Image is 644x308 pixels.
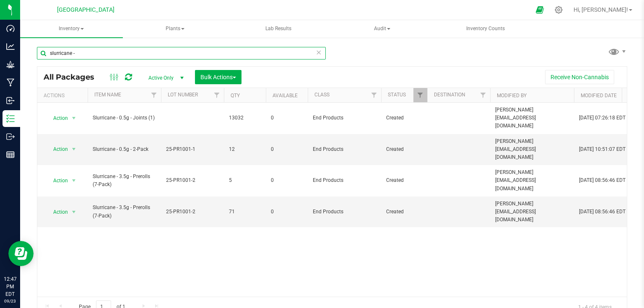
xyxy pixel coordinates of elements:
[93,173,156,189] span: Slurricane - 3.5g - Prerolls (7-Pack)
[313,208,376,216] span: End Products
[386,208,422,216] span: Created
[313,145,376,153] span: End Products
[313,114,376,122] span: End Products
[94,92,121,98] a: Item Name
[166,208,219,216] span: 25-PR1001-2
[37,47,326,60] input: Search Package ID, Item Name, SKU, Lot or Part Number...
[44,93,84,98] div: Actions
[316,47,322,58] span: Clear
[331,21,433,37] span: Audit
[6,132,15,141] inline-svg: Outbound
[434,92,465,98] a: Destination
[4,298,16,304] p: 09/23
[545,70,614,84] button: Receive Non-Cannabis
[229,114,261,122] span: 13032
[455,25,516,32] span: Inventory Counts
[93,114,156,122] span: Slurricane - 0.5g - Joints (1)
[6,78,15,87] inline-svg: Manufacturing
[8,241,34,266] iframe: Resource center
[271,145,303,153] span: 0
[227,20,330,38] a: Lab Results
[434,20,537,38] a: Inventory Counts
[229,208,261,216] span: 71
[124,21,226,37] span: Plants
[93,204,156,220] span: Slurricane - 3.5g - Prerolls (7-Pack)
[69,112,79,124] span: select
[497,93,527,98] a: Modified By
[20,20,123,38] a: Inventory
[168,92,198,98] a: Lot Number
[166,176,219,184] span: 25-PR1001-2
[314,92,330,98] a: Class
[6,60,15,69] inline-svg: Grow
[46,112,68,124] span: Action
[386,176,422,184] span: Created
[69,143,79,155] span: select
[581,93,617,98] a: Modified Date
[93,145,156,153] span: Slurricane - 0.5g - 2-Pack
[6,42,15,51] inline-svg: Analytics
[495,137,569,162] span: [PERSON_NAME][EMAIL_ADDRESS][DOMAIN_NAME]
[386,145,422,153] span: Created
[271,176,303,184] span: 0
[271,208,303,216] span: 0
[579,145,626,153] span: [DATE] 10:51:07 EDT
[553,6,564,14] div: Manage settings
[46,175,68,186] span: Action
[271,114,303,122] span: 0
[4,275,16,298] p: 12:47 PM EDT
[331,20,434,38] a: Audit
[57,6,114,13] span: [GEOGRAPHIC_DATA]
[6,24,15,33] inline-svg: Dashboard
[495,168,569,193] span: [PERSON_NAME][EMAIL_ADDRESS][DOMAIN_NAME]
[69,206,79,218] span: select
[6,114,15,123] inline-svg: Inventory
[273,93,298,98] a: Available
[386,114,422,122] span: Created
[124,20,226,38] a: Plants
[476,88,490,102] a: Filter
[495,106,569,130] span: [PERSON_NAME][EMAIL_ADDRESS][DOMAIN_NAME]
[574,6,628,13] span: Hi, [PERSON_NAME]!
[147,88,161,102] a: Filter
[413,88,427,102] a: Filter
[231,93,240,98] a: Qty
[229,176,261,184] span: 5
[44,72,103,82] span: All Packages
[69,175,79,186] span: select
[6,96,15,105] inline-svg: Inbound
[46,206,68,218] span: Action
[166,145,219,153] span: 25-PR1001-1
[367,88,381,102] a: Filter
[313,176,376,184] span: End Products
[6,150,15,159] inline-svg: Reports
[200,74,236,80] span: Bulk Actions
[495,200,569,224] span: [PERSON_NAME][EMAIL_ADDRESS][DOMAIN_NAME]
[254,25,303,32] span: Lab Results
[388,92,406,98] a: Status
[579,208,626,216] span: [DATE] 08:56:46 EDT
[210,88,224,102] a: Filter
[579,114,626,122] span: [DATE] 07:26:18 EDT
[579,176,626,184] span: [DATE] 08:56:46 EDT
[195,70,241,84] button: Bulk Actions
[46,143,68,155] span: Action
[530,2,549,18] span: Open Ecommerce Menu
[229,145,261,153] span: 12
